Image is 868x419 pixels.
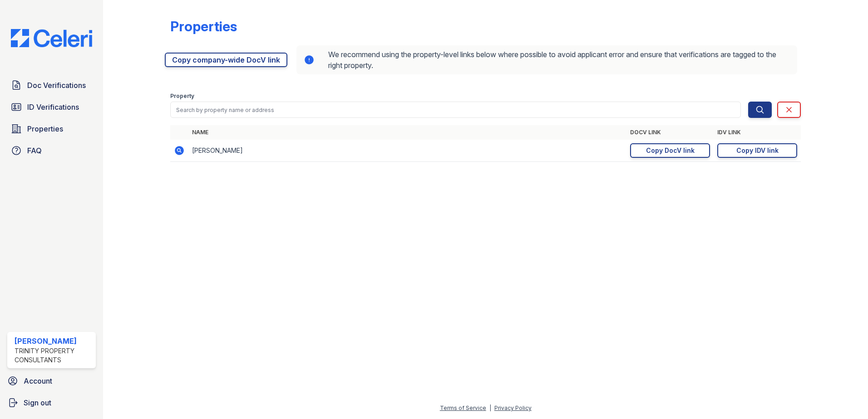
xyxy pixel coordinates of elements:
a: Properties [7,120,96,138]
img: CE_Logo_Blue-a8612792a0a2168367f1c8372b55b34899dd931a85d93a1a3d3e32e68fde9ad4.png [4,29,99,47]
span: Sign out [24,397,51,408]
span: ID Verifications [27,102,79,112]
span: Doc Verifications [27,80,86,91]
div: Properties [170,18,237,34]
a: ID Verifications [7,98,96,116]
div: | [489,404,491,411]
a: Copy company-wide DocV link [165,53,287,67]
td: [PERSON_NAME] [188,140,626,162]
div: Copy IDV link [736,146,779,155]
th: Name [188,125,626,140]
span: FAQ [27,145,42,156]
a: Account [4,372,99,390]
label: Property [170,93,194,100]
span: Account [24,375,52,386]
span: Properties [27,123,63,134]
a: Doc Verifications [7,76,96,94]
div: [PERSON_NAME] [15,336,92,346]
a: FAQ [7,141,96,160]
a: Copy IDV link [717,143,797,158]
div: Copy DocV link [646,146,695,155]
a: Terms of Service [440,404,486,411]
a: Sign out [4,394,99,412]
a: Privacy Policy [494,404,532,411]
div: We recommend using the property-level links below where possible to avoid applicant error and ens... [296,45,797,74]
th: IDV Link [714,125,801,140]
a: Copy DocV link [630,143,710,158]
input: Search by property name or address [170,102,741,118]
div: Trinity Property Consultants [15,346,92,365]
th: DocV Link [626,125,714,140]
